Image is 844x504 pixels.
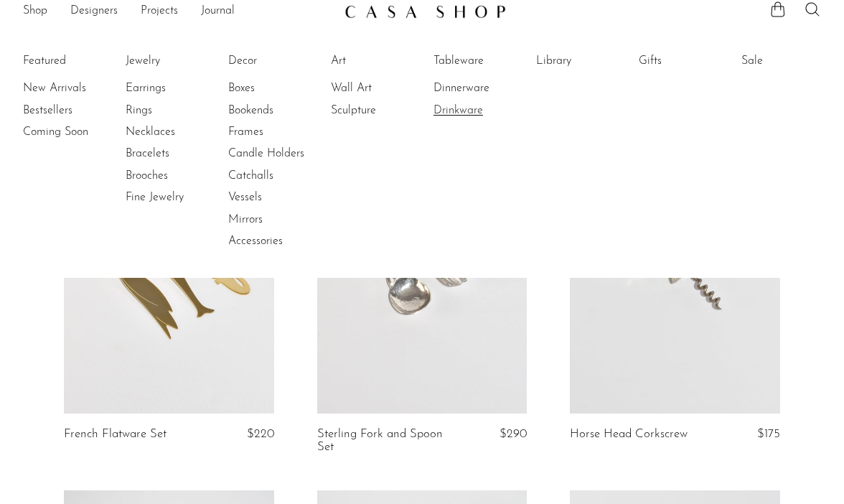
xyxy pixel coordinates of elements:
a: Bracelets [126,146,233,162]
a: Earrings [126,80,233,96]
a: Accessories [228,233,336,249]
a: Brooches [126,168,233,184]
a: Frames [228,124,336,140]
a: Journal [201,2,235,21]
a: Necklaces [126,124,233,140]
a: Shop [23,2,47,21]
a: Wall Art [331,80,439,96]
ul: Featured [23,78,131,143]
a: Dinnerware [433,80,541,96]
a: Drinkware [433,103,541,118]
a: Boxes [228,80,336,96]
ul: Gifts [639,50,746,78]
ul: Jewelry [126,50,233,209]
ul: Library [536,50,644,78]
a: Jewelry [126,53,233,69]
a: Candle Holders [228,146,336,162]
a: Sculpture [331,103,439,118]
a: Rings [126,103,233,118]
ul: Art [331,50,439,121]
a: Library [536,53,644,69]
a: Gifts [639,53,746,69]
a: Horse Head Corkscrew [570,428,688,441]
span: $175 [757,428,780,440]
a: Catchalls [228,168,336,184]
a: Bookends [228,103,336,118]
a: Decor [228,53,336,69]
a: Art [331,53,439,69]
a: Sterling Fork and Spoon Set [317,428,456,454]
a: Projects [141,2,178,21]
ul: Decor [228,50,336,253]
a: Vessels [228,190,336,205]
a: Designers [70,2,118,21]
ul: Tableware [433,50,541,121]
a: Bestsellers [23,103,131,118]
a: New Arrivals [23,80,131,96]
a: Mirrors [228,212,336,228]
span: $220 [247,428,274,440]
a: Fine Jewelry [126,190,233,205]
a: French Flatware Set [64,428,167,441]
a: Tableware [433,53,541,69]
span: $290 [500,428,527,440]
a: Coming Soon [23,124,131,140]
